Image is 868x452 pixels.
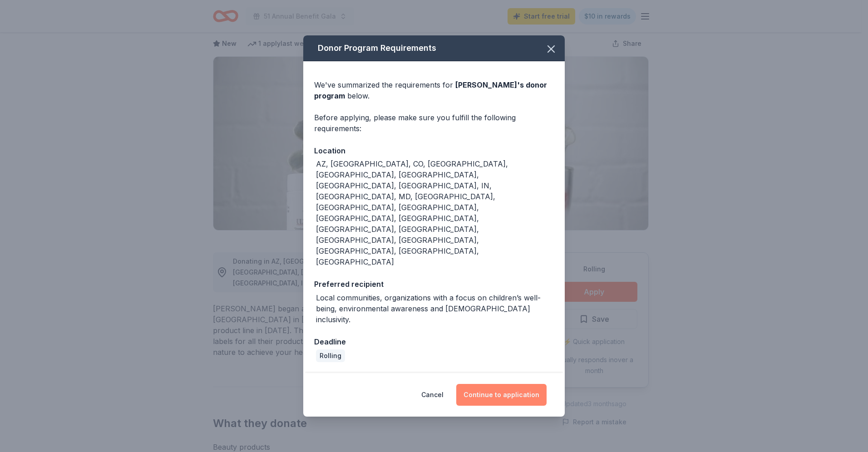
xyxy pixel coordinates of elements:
[303,35,565,61] div: Donor Program Requirements
[314,112,554,134] div: Before applying, please make sure you fulfill the following requirements:
[314,145,554,157] div: Location
[316,292,554,325] div: Local communities, organizations with a focus on children’s well-being, environmental awareness a...
[421,384,444,406] button: Cancel
[314,336,554,348] div: Deadline
[314,79,554,101] div: We've summarized the requirements for below.
[456,384,547,406] button: Continue to application
[316,349,345,362] div: Rolling
[316,158,554,267] div: AZ, [GEOGRAPHIC_DATA], CO, [GEOGRAPHIC_DATA], [GEOGRAPHIC_DATA], [GEOGRAPHIC_DATA], [GEOGRAPHIC_D...
[314,278,554,290] div: Preferred recipient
